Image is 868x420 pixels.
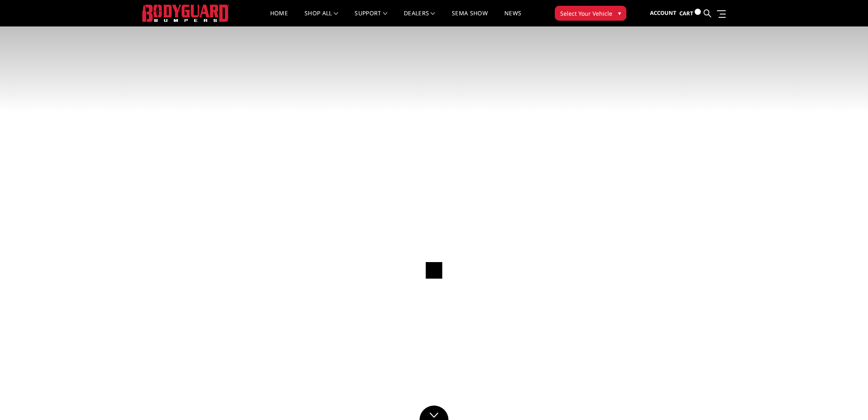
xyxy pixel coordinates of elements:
[270,10,288,26] a: Home
[420,406,448,420] a: Click to Down
[555,6,626,21] button: Select Your Vehicle
[679,2,701,25] a: Cart
[142,5,229,21] img: BODYGUARD BUMPERS
[650,2,676,24] a: Account
[560,9,612,18] span: Select Your Vehicle
[355,10,387,26] a: Support
[618,9,621,17] span: ▾
[305,10,338,26] a: shop all
[452,10,488,26] a: SEMA Show
[404,10,435,26] a: Dealers
[650,9,676,17] span: Account
[504,10,521,26] a: News
[679,10,693,17] span: Cart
